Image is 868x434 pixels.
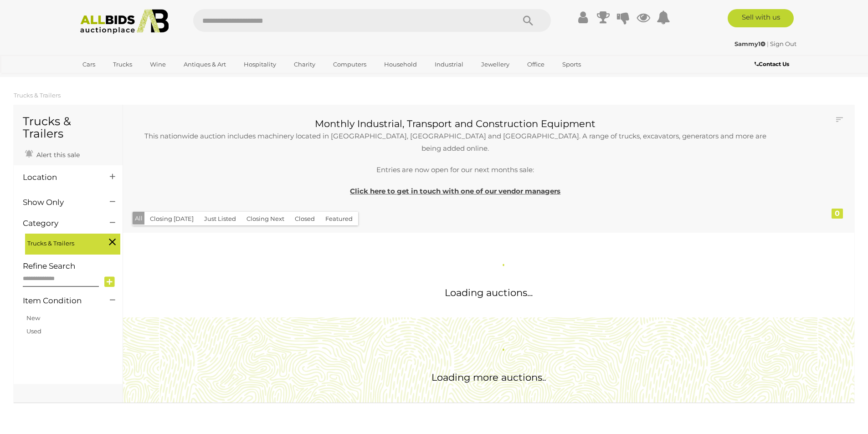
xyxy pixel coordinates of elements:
p: Entries are now open for our next months sale: [139,163,772,176]
button: Closing Next [241,212,290,226]
span: Trucks & Trailers [27,236,96,249]
a: [GEOGRAPHIC_DATA] [77,72,153,87]
a: Wine [144,57,172,72]
a: Sammy1 [734,40,767,47]
b: Contact Us [755,61,789,67]
a: Household [378,57,423,72]
a: Charity [288,57,321,72]
a: Cars [77,57,101,72]
strong: Sammy1 [734,40,765,47]
a: Used [26,327,41,335]
a: Trucks [107,57,138,72]
h4: Location [23,173,96,182]
a: Sign Out [770,40,796,47]
h1: Trucks & Trailers [23,115,113,140]
a: Antiques & Art [178,57,232,72]
a: Click here to get in touch with one of our vendor managers [350,187,560,195]
a: Jewellery [475,57,515,72]
a: Alert this sale [23,147,82,161]
a: Office [521,57,550,72]
button: Closed [289,212,320,226]
h4: Show Only [23,198,96,207]
span: Alert this sale [34,151,80,159]
a: Computers [327,57,372,72]
span: Loading auctions... [445,287,533,298]
a: Contact Us [755,59,791,69]
h3: Monthly Industrial, Transport and Construction Equipment [139,118,772,129]
button: Just Listed [199,212,241,226]
button: Search [505,9,551,32]
span: | [767,40,769,47]
a: New [26,314,40,322]
a: Sports [556,57,587,72]
a: Sell with us [728,9,794,27]
a: Industrial [429,57,469,72]
a: Trucks & Trailers [14,92,61,99]
img: Allbids.com.au [75,9,174,34]
button: All [133,212,145,225]
button: Closing [DATE] [144,212,199,226]
div: 0 [832,209,843,219]
span: Loading more auctions.. [431,372,546,383]
a: Hospitality [238,57,282,72]
h4: Category [23,219,96,228]
h4: Refine Search [23,262,120,271]
p: This nationwide auction includes machinery located in [GEOGRAPHIC_DATA], [GEOGRAPHIC_DATA] and [G... [139,130,772,154]
h4: Item Condition [23,296,96,305]
button: Featured [320,212,358,226]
